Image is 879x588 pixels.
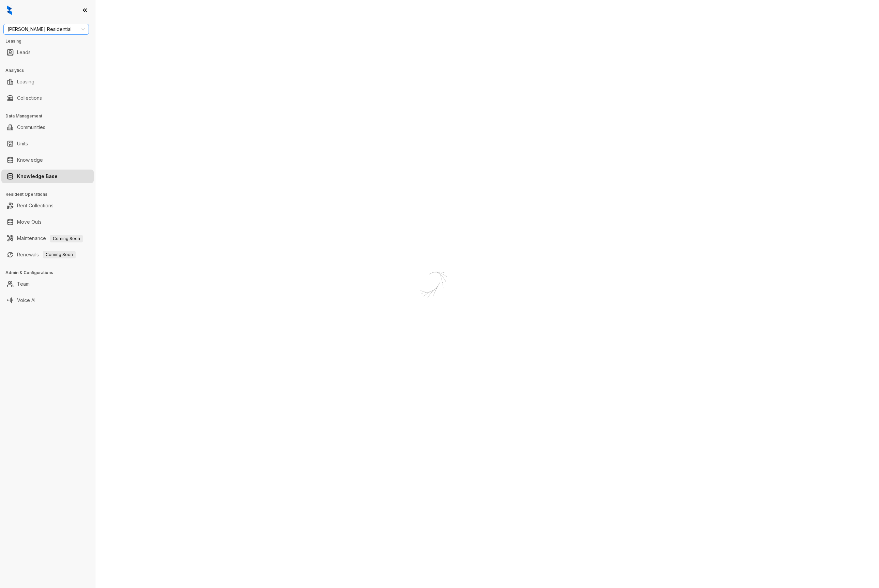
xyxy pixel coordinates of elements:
li: Communities [1,121,94,134]
a: Leasing [17,75,34,89]
a: Move Outs [17,215,42,229]
h3: Resident Operations [5,191,95,197]
li: Leads [1,46,94,59]
a: Knowledge Base [17,170,58,183]
a: Voice AI [17,293,35,307]
li: Rent Collections [1,199,94,212]
a: Collections [17,91,42,105]
span: Griffis Residential [7,24,85,34]
li: Maintenance [1,232,94,245]
a: Rent Collections [17,199,53,212]
li: Move Outs [1,215,94,229]
li: Collections [1,91,94,105]
h3: Leasing [5,38,95,44]
a: Units [17,137,28,150]
a: Knowledge [17,153,43,167]
span: Coming Soon [43,251,76,258]
div: Loading... [428,325,452,332]
h3: Data Management [5,113,95,119]
h3: Analytics [5,67,95,74]
li: Knowledge [1,153,94,167]
img: logo [7,5,12,15]
li: Renewals [1,248,94,261]
a: Leads [17,46,31,59]
li: Team [1,277,94,291]
li: Units [1,137,94,150]
span: Coming Soon [50,235,83,242]
a: Team [17,277,30,291]
li: Voice AI [1,293,94,307]
li: Knowledge Base [1,170,94,183]
img: Loader [405,257,474,325]
a: Communities [17,121,45,134]
li: Leasing [1,75,94,89]
a: RenewalsComing Soon [17,248,76,261]
h3: Admin & Configurations [5,270,95,276]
